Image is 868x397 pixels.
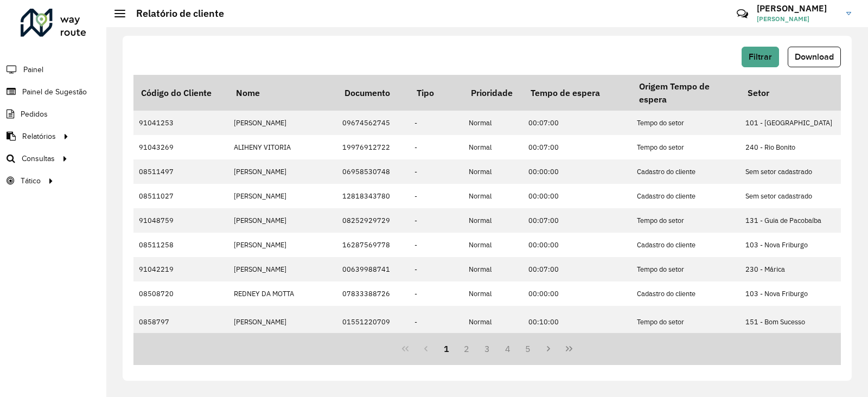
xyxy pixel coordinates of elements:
td: Tempo do setor [631,135,740,159]
td: 09674562745 [337,111,409,135]
td: Tempo do setor [631,208,740,233]
td: Cadastro do cliente [631,159,740,184]
td: [PERSON_NAME] [228,111,337,135]
td: 00:00:00 [523,159,631,184]
td: [PERSON_NAME] [228,233,337,257]
th: Tempo de espera [523,75,631,111]
th: Nome [228,75,337,111]
button: 4 [497,338,518,359]
td: 131 - Guia de Pacobaíba [740,208,848,233]
td: Normal [463,159,523,184]
span: Consultas [22,153,55,164]
td: - [409,257,463,281]
span: Download [795,52,834,61]
td: Normal [463,184,523,208]
td: - [409,281,463,306]
td: [PERSON_NAME] [228,257,337,281]
td: Sem setor cadastrado [740,159,848,184]
td: - [409,159,463,184]
td: 91042219 [133,257,228,281]
td: Normal [463,257,523,281]
td: 06958530748 [337,159,409,184]
th: Código do Cliente [133,75,228,111]
td: Normal [463,306,523,337]
h2: Relatório de cliente [125,8,224,20]
td: Normal [463,111,523,135]
td: 103 - Nova Friburgo [740,281,848,306]
td: Cadastro do cliente [631,233,740,257]
td: 08511258 [133,233,228,257]
td: - [409,208,463,233]
td: Normal [463,135,523,159]
h3: [PERSON_NAME] [757,3,838,14]
td: 08252929729 [337,208,409,233]
td: 151 - Bom Sucesso [740,306,848,337]
td: [PERSON_NAME] [228,159,337,184]
td: REDNEY DA MOTTA [228,281,337,306]
span: Painel [23,64,43,75]
td: 00:00:00 [523,184,631,208]
td: Sem setor cadastrado [740,184,848,208]
td: 08511497 [133,159,228,184]
td: Tempo do setor [631,306,740,337]
td: [PERSON_NAME] [228,184,337,208]
td: 08508720 [133,281,228,306]
td: 91043269 [133,135,228,159]
td: - [409,111,463,135]
td: 00:07:00 [523,257,631,281]
td: 00:10:00 [523,306,631,337]
span: Tático [21,175,41,187]
td: ALIHENY VITORIA [228,135,337,159]
button: 3 [477,338,497,359]
td: Tempo do setor [631,111,740,135]
td: 00:07:00 [523,208,631,233]
td: Normal [463,281,523,306]
td: - [409,233,463,257]
button: Download [788,47,841,67]
th: Setor [740,75,848,111]
a: Contato Rápido [731,2,754,25]
td: 240 - Rio Bonito [740,135,848,159]
td: 00:00:00 [523,281,631,306]
td: - [409,306,463,337]
td: 00639988741 [337,257,409,281]
td: 0858797 [133,306,228,337]
button: Last Page [559,338,579,359]
td: - [409,184,463,208]
td: 91041253 [133,111,228,135]
td: 230 - Márica [740,257,848,281]
button: 2 [456,338,477,359]
td: 01551220709 [337,306,409,337]
button: Next Page [538,338,559,359]
span: Pedidos [21,108,48,120]
td: Normal [463,208,523,233]
td: 16287569778 [337,233,409,257]
td: - [409,135,463,159]
td: Cadastro do cliente [631,184,740,208]
button: 1 [436,338,457,359]
th: Prioridade [463,75,523,111]
td: 91048759 [133,208,228,233]
th: Origem Tempo de espera [631,75,740,111]
td: [PERSON_NAME] [228,306,337,337]
td: 12818343780 [337,184,409,208]
td: 07833388726 [337,281,409,306]
td: 08511027 [133,184,228,208]
button: 5 [518,338,539,359]
span: Painel de Sugestão [22,86,87,98]
td: [PERSON_NAME] [228,208,337,233]
td: 00:00:00 [523,233,631,257]
span: Relatórios [22,131,56,142]
span: [PERSON_NAME] [757,14,838,24]
th: Tipo [409,75,463,111]
td: Normal [463,233,523,257]
td: 101 - [GEOGRAPHIC_DATA] [740,111,848,135]
button: Filtrar [742,47,779,67]
td: Tempo do setor [631,257,740,281]
span: Filtrar [749,52,772,61]
td: 00:07:00 [523,111,631,135]
td: 103 - Nova Friburgo [740,233,848,257]
td: Cadastro do cliente [631,281,740,306]
td: 19976912722 [337,135,409,159]
th: Documento [337,75,409,111]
